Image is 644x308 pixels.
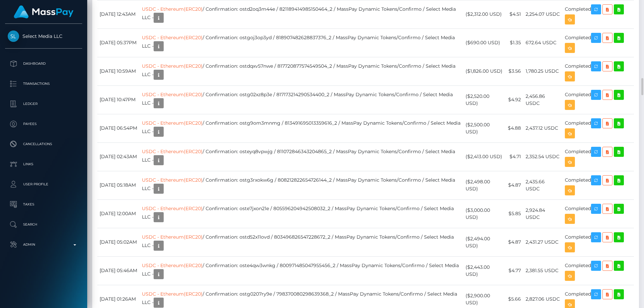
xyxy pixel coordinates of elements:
td: Completed [562,114,634,142]
p: Dashboard [8,59,79,69]
a: USDC - Ethereum(ERC20) [142,120,203,126]
a: USDC - Ethereum(ERC20) [142,291,203,297]
td: [DATE] 10:59AM [97,57,140,85]
td: Completed [562,256,634,285]
td: / Confirmation: oste7jxon21e / 805596204942508032_2 / MassPay Dynamic Tokens/Confirmo / Select Me... [140,199,463,228]
td: / Confirmation: ostg9om3mnmg / 813491695013359616_2 / MassPay Dynamic Tokens/Confirmo / Select Me... [140,114,463,142]
a: Search [5,216,82,233]
td: Completed [562,85,634,114]
td: ($3,000.00 USD) [463,199,505,228]
td: / Confirmation: osteyq8vpwjg / 811072846343204865_2 / MassPay Dynamic Tokens/Confirmo / Select Me... [140,142,463,171]
td: Completed [562,171,634,199]
td: 2,352.54 USDC [523,142,562,171]
a: Links [5,156,82,173]
p: Ledger [8,99,79,109]
td: [DATE] 05:18AM [97,171,140,199]
img: MassPay Logo [14,5,73,18]
td: Completed [562,28,634,57]
a: USDC - Ethereum(ERC20) [142,35,203,41]
a: Taxes [5,196,82,213]
td: $4.71 [505,142,523,171]
td: / Confirmation: ostg02xz8p3e / 817173214290534400_2 / MassPay Dynamic Tokens/Confirmo / Select Me... [140,85,463,114]
a: Ledger [5,96,82,112]
p: User Profile [8,179,79,189]
td: $3.56 [505,57,523,85]
td: ($2,413.00 USD) [463,142,505,171]
td: / Confirmation: ostd52x11ovd / 803496826547228672_2 / MassPay Dynamic Tokens/Confirmo / Select Me... [140,228,463,256]
a: USDC - Ethereum(ERC20) [142,205,203,211]
td: 2,437.12 USDC [523,114,562,142]
td: / Confirmation: ostdqxv57nwe / 817720877574549504_2 / MassPay Dynamic Tokens/Confirmo / Select Me... [140,57,463,85]
td: Completed [562,228,634,256]
span: Select Media LLC [5,33,82,39]
td: [DATE] 10:47PM [97,85,140,114]
a: Dashboard [5,55,82,72]
td: $4.87 [505,228,523,256]
td: 2,924.84 USDC [523,199,562,228]
td: $4.77 [505,256,523,285]
p: Links [8,159,79,169]
td: Completed [562,199,634,228]
td: [DATE] 06:54PM [97,114,140,142]
td: ($2,498.00 USD) [463,171,505,199]
a: USDC - Ethereum(ERC20) [142,63,203,69]
td: 2,456.86 USDC [523,85,562,114]
a: USDC - Ethereum(ERC20) [142,148,203,155]
td: / Confirmation: oste4qw3wnkg / 800971485047955456_2 / MassPay Dynamic Tokens/Confirmo / Select Me... [140,256,463,285]
td: ($2,494.00 USD) [463,228,505,256]
td: [DATE] 05:46AM [97,256,140,285]
td: 2,381.55 USDC [523,256,562,285]
a: USDC - Ethereum(ERC20) [142,6,203,12]
td: 672.64 USDC [523,28,562,57]
td: $1.35 [505,28,523,57]
td: ($2,443.00 USD) [463,256,505,285]
td: ($690.00 USD) [463,28,505,57]
td: [DATE] 02:43AM [97,142,140,171]
p: Taxes [8,199,79,209]
p: Search [8,220,79,230]
td: [DATE] 12:00AM [97,199,140,228]
p: Cancellations [8,139,79,149]
td: / Confirmation: ostg3rxokw6g / 808212822654726144_2 / MassPay Dynamic Tokens/Confirmo / Select Me... [140,171,463,199]
a: USDC - Ethereum(ERC20) [142,91,203,98]
a: Payees [5,116,82,132]
a: Cancellations [5,136,82,152]
td: 2,435.66 USDC [523,171,562,199]
td: 2,431.27 USDC [523,228,562,256]
td: $5.85 [505,199,523,228]
td: ($2,500.00 USD) [463,114,505,142]
p: Admin [8,240,79,250]
a: Admin [5,236,82,253]
p: Payees [8,119,79,129]
td: Completed [562,142,634,171]
a: User Profile [5,176,82,193]
td: [DATE] 05:37PM [97,28,140,57]
td: / Confirmation: ostgoj3op3yd / 818907482628837376_2 / MassPay Dynamic Tokens/Confirmo / Select Me... [140,28,463,57]
td: $4.87 [505,171,523,199]
td: $4.92 [505,85,523,114]
td: $4.88 [505,114,523,142]
a: USDC - Ethereum(ERC20) [142,177,203,183]
td: 1,780.25 USDC [523,57,562,85]
a: USDC - Ethereum(ERC20) [142,234,203,240]
a: Transactions [5,75,82,92]
img: Select Media LLC [8,30,19,42]
td: ($2,520.00 USD) [463,85,505,114]
a: USDC - Ethereum(ERC20) [142,262,203,268]
td: [DATE] 05:02AM [97,228,140,256]
td: Completed [562,57,634,85]
p: Transactions [8,79,79,89]
td: ($1,826.00 USD) [463,57,505,85]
